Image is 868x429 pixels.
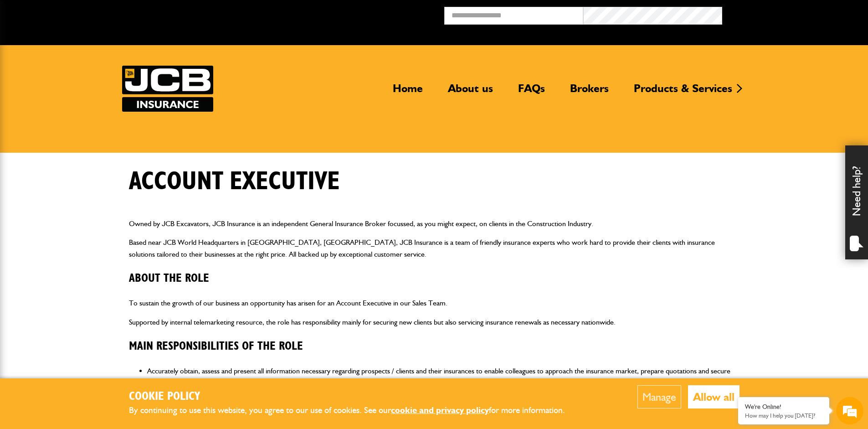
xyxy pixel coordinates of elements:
button: Broker Login [722,7,861,21]
div: Need help? [845,145,868,259]
p: Based near JCB World Headquarters in [GEOGRAPHIC_DATA], [GEOGRAPHIC_DATA], JCB Insurance is a tea... [129,237,740,260]
p: How may I help you today? [745,412,822,419]
a: Home [386,82,430,103]
a: JCB Insurance Services [122,66,213,112]
div: We're Online! [745,403,822,411]
h3: ABOUT THE ROLE [129,272,740,286]
h2: Cookie Policy [129,390,580,404]
h1: Account Executive [129,166,340,197]
p: By continuing to use this website, you agree to our use of cookies. See our for more information. [129,403,580,418]
a: Products & Services [627,82,739,103]
h3: MAIN RESPONSIBILITIES OF THE ROLE [129,340,740,354]
a: cookie and privacy policy [391,405,489,415]
button: Allow all [688,385,740,408]
p: Supported by internal telemarketing resource, the role has responsibility mainly for securing new... [129,316,740,328]
button: Manage [637,385,681,408]
p: Owned by JCB Excavators, JCB Insurance is an independent General Insurance Broker focussed, as yo... [129,218,740,230]
a: Brokers [563,82,616,103]
img: JCB Insurance Services logo [122,66,213,112]
a: FAQs [511,82,552,103]
a: About us [441,82,500,103]
li: Accurately obtain, assess and present all information necessary regarding prospects / clients and... [147,365,740,388]
p: To sustain the growth of our business an opportunity has arisen for an Account Executive in our S... [129,297,740,309]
